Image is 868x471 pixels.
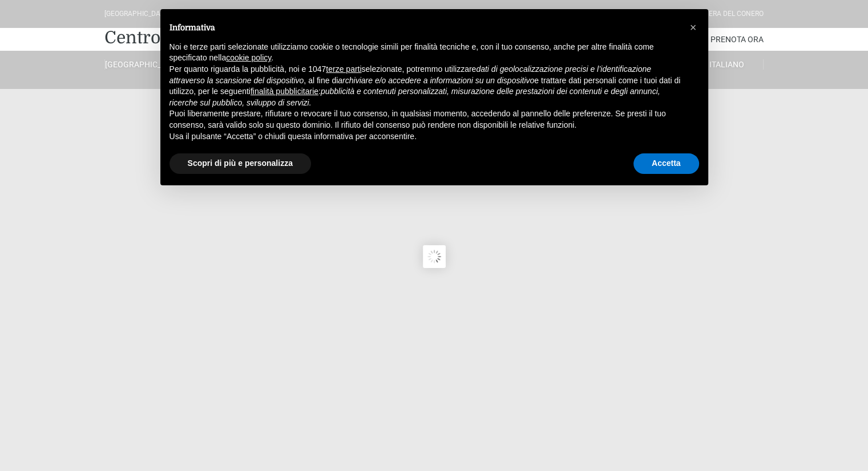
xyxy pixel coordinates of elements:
a: [GEOGRAPHIC_DATA] [104,59,177,70]
em: archiviare e/o accedere a informazioni su un dispositivo [338,76,534,85]
em: pubblicità e contenuti personalizzati, misurazione delle prestazioni dei contenuti e degli annunc... [169,87,660,107]
a: Italiano [691,59,764,70]
em: dati di geolocalizzazione precisi e l’identificazione attraverso la scansione del dispositivo [169,64,651,85]
p: Per quanto riguarda la pubblicità, noi e 1047 selezionate, potremmo utilizzare , al fine di e tra... [169,64,681,108]
span: × [690,21,697,34]
p: Usa il pulsante “Accetta” o chiudi questa informativa per acconsentire. [169,131,681,143]
p: Puoi liberamente prestare, rifiutare o revocare il tuo consenso, in qualsiasi momento, accedendo ... [169,108,681,131]
a: Centro Vacanze De Angelis [104,26,325,49]
button: terze parti [326,64,361,75]
div: Riviera Del Conero [697,9,764,19]
button: Accetta [633,153,699,174]
h2: Informativa [169,23,681,33]
p: Noi e terze parti selezionate utilizziamo cookie o tecnologie simili per finalità tecniche e, con... [169,42,681,64]
span: Italiano [709,60,744,69]
a: cookie policy [226,53,271,62]
button: Chiudi questa informativa [684,18,703,36]
button: finalità pubblicitarie [251,86,318,98]
button: Scopri di più e personalizza [169,153,311,174]
div: [GEOGRAPHIC_DATA] [104,9,170,19]
a: Prenota Ora [710,28,764,51]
